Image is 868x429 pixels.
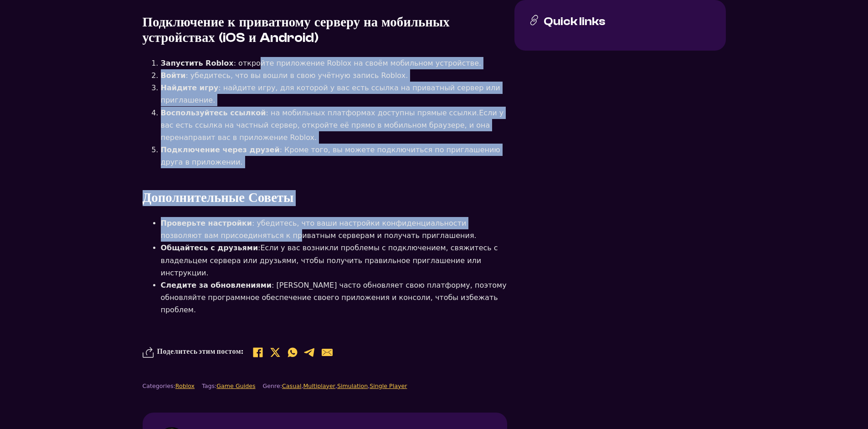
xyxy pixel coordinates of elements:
[268,346,282,359] a: X
[175,382,195,389] a: Roblox
[251,346,265,359] li: Поделиться на Facebook
[216,382,255,389] a: Game Guides
[161,281,272,289] ya-tr-span: Следите за обновлениями
[161,71,186,80] ya-tr-span: Войти
[258,243,260,252] ya-tr-span: :
[251,346,265,359] a: Facebook
[286,346,299,359] a: WhatsApp
[161,109,266,117] ya-tr-span: Воспользуйтесь ссылкой
[266,109,479,117] ya-tr-span: : на мобильных платформах доступны прямые ссылки.
[234,59,482,67] ya-tr-span: : откройте приложение Roblox на своём мобильном устройстве.
[303,346,317,359] a: Telegram
[161,145,280,154] ya-tr-span: Подключение через друзей
[161,281,507,314] ya-tr-span: : [PERSON_NAME] часто обновляет свою платформу, поэтому обновляйте программное обеспечение своего...
[161,83,219,92] ya-tr-span: Найдите игру
[544,15,606,29] h3: Quick links
[320,346,334,359] li: Share via email
[157,347,244,356] ya-tr-span: Поделитесь этим постом:
[320,346,334,359] a: Email
[161,219,252,227] ya-tr-span: Проверьте настройки
[202,381,255,391] div: Tags:
[263,381,407,391] div: Genre: , , ,
[161,109,504,142] ya-tr-span: Если у вас есть ссылка на частный сервер, откройте её прямо в мобильном браузере, и она перенапра...
[303,346,317,359] li: Share on Telegram
[161,243,258,252] ya-tr-span: Общайтесь с друзьями
[161,83,500,104] ya-tr-span: : найдите игру, для которой у вас есть ссылка на приватный сервер или приглашение.
[337,382,368,389] a: Simulation
[143,190,294,205] ya-tr-span: Дополнительные Советы
[161,219,477,240] ya-tr-span: : убедитесь, что ваши настройки конфиденциальности позволяют вам присоединяться к приватным серве...
[161,59,234,67] ya-tr-span: Запустить Roblox
[282,382,301,389] a: Casual
[286,346,299,359] li: Share on WhatsApp
[161,145,500,166] ya-tr-span: : Кроме того, вы можете подключиться по приглашению друга в приложении.
[268,346,282,359] li: Share on X
[161,243,498,277] ya-tr-span: Если у вас возникли проблемы с подключением, свяжитесь с владельцем сервера или друзьями, чтобы п...
[143,15,450,46] ya-tr-span: Подключение к приватному серверу на мобильных устройствах (iOS и Android)
[143,381,195,391] div: Categories:
[303,382,335,389] a: Multiplayer
[370,382,407,389] a: Single Player
[185,71,408,80] ya-tr-span: : убедитесь, что вы вошли в свою учётную запись Roblox.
